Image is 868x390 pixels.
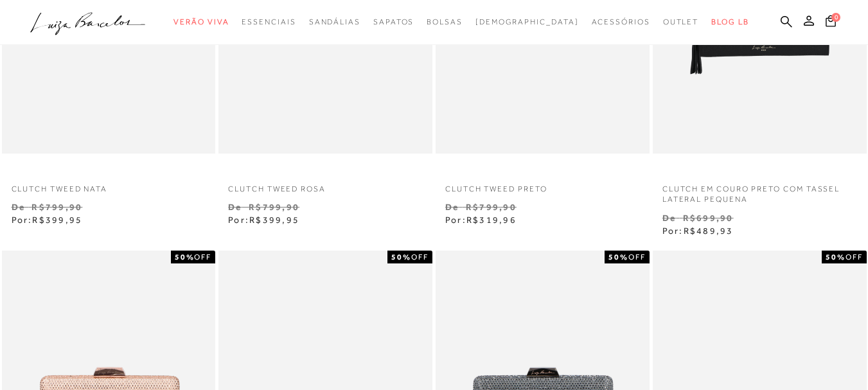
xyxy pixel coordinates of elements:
a: CLUTCH TWEED ROSA [218,176,432,195]
a: categoryNavScreenReaderText [309,10,360,34]
strong: 50% [608,253,628,261]
span: OFF [411,253,429,261]
span: Verão Viva [173,17,229,26]
span: OFF [846,253,863,261]
button: 0 [822,14,840,31]
small: R$699,90 [683,213,734,223]
a: noSubCategoriesText [475,10,579,34]
span: Sapatos [373,17,414,26]
small: De [12,202,25,212]
span: Por: [662,226,734,236]
span: OFF [194,253,211,261]
small: R$799,90 [466,202,517,212]
span: [DEMOGRAPHIC_DATA] [475,17,579,26]
span: Por: [445,215,517,225]
a: CLUTCH TWEED NATA [2,176,216,195]
small: R$799,90 [249,202,299,212]
span: Sandálias [309,17,360,26]
span: Bolsas [427,17,463,26]
a: BLOG LB [711,10,748,34]
span: Por: [12,215,83,225]
small: De [228,202,242,212]
small: De [662,213,676,223]
a: CLUTCH TWEED PRETO [436,176,650,195]
strong: 50% [175,253,195,261]
span: BLOG LB [711,17,748,26]
a: categoryNavScreenReaderText [373,10,414,34]
a: categoryNavScreenReaderText [242,10,296,34]
strong: 50% [391,253,411,261]
span: R$399,95 [32,215,82,225]
a: categoryNavScreenReaderText [592,10,650,34]
span: R$319,96 [466,215,517,225]
span: Essenciais [242,17,296,26]
strong: 50% [826,253,846,261]
a: categoryNavScreenReaderText [427,10,463,34]
span: Acessórios [592,17,650,26]
a: CLUTCH EM COURO PRETO COM TASSEL LATERAL PEQUENA [653,176,867,206]
a: categoryNavScreenReaderText [663,10,699,34]
span: Por: [228,215,299,225]
small: R$799,90 [31,202,82,212]
span: R$399,95 [249,215,299,225]
span: Outlet [663,17,699,26]
span: OFF [628,253,646,261]
small: De [445,202,459,212]
a: categoryNavScreenReaderText [173,10,229,34]
span: 0 [831,13,840,22]
span: R$489,93 [684,226,734,236]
